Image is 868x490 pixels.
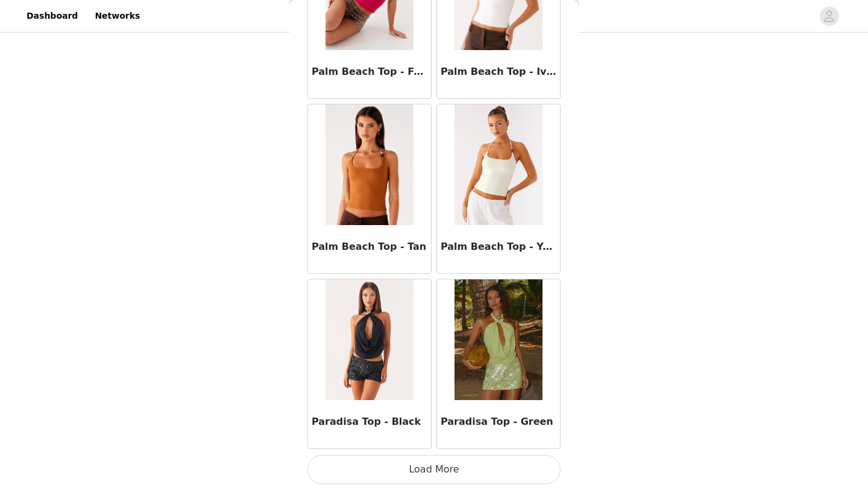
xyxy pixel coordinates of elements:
div: avatar [823,7,835,26]
h3: Palm Beach Top - Ivory [441,65,556,79]
h3: Palm Beach Top - Yellow [441,240,556,254]
h3: Paradisa Top - Green [441,415,556,429]
img: Paradisa Top - Black [325,279,413,400]
h3: Paradisa Top - Black [312,415,427,429]
a: Dashboard [19,2,85,30]
img: Palm Beach Top - Tan [325,104,414,225]
img: Palm Beach Top - Yellow [454,104,542,225]
h3: Palm Beach Top - Tan [312,240,427,254]
img: Paradisa Top - Green [454,279,542,400]
h3: Palm Beach Top - Fuchsia [312,65,427,79]
button: Load More [307,455,561,484]
a: Networks [87,2,147,30]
